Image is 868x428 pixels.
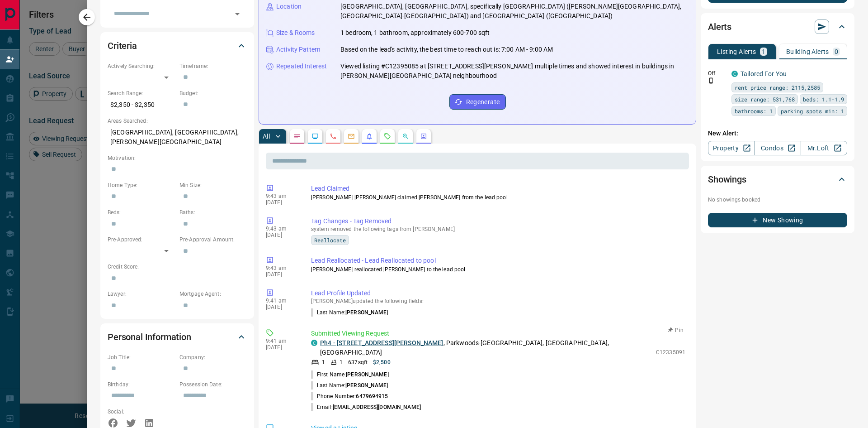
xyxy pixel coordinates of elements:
[311,381,388,390] p: Last Name:
[108,208,175,216] p: Beds:
[311,193,685,202] p: [PERSON_NAME] [PERSON_NAME] claimed [PERSON_NAME] from the lead pool
[663,326,689,334] button: Pin
[449,94,506,110] button: Regenerate
[108,62,175,70] p: Actively Searching:
[276,28,315,38] p: Size & Rooms
[346,371,388,378] span: [PERSON_NAME]
[345,382,388,389] span: [PERSON_NAME]
[266,232,297,238] p: [DATE]
[348,358,368,366] p: 637 sqft
[266,271,297,278] p: [DATE]
[266,298,297,304] p: 9:41 am
[708,172,746,187] h2: Showings
[266,344,297,351] p: [DATE]
[311,329,685,338] p: Submitted Viewing Request
[266,199,297,206] p: [DATE]
[179,208,247,216] p: Baths:
[179,89,247,97] p: Budget:
[803,95,844,104] span: beds: 1.1-1.9
[333,404,421,410] span: [EMAIL_ADDRESS][DOMAIN_NAME]
[340,62,689,81] p: Viewed listing #C12395085 at [STREET_ADDRESS][PERSON_NAME] multiple times and showed interest in ...
[311,184,685,193] p: Lead Claimed
[314,236,346,245] span: Reallocate
[266,338,297,344] p: 9:41 am
[179,236,247,244] p: Pre-Approval Amount:
[340,358,343,366] p: 1
[735,95,795,104] span: size range: 531,768
[108,380,175,389] p: Birthday:
[708,196,847,204] p: No showings booked
[656,348,685,356] p: C12335091
[311,265,685,274] p: [PERSON_NAME] reallocated [PERSON_NAME] to the lead pool
[708,69,726,77] p: Off
[108,38,137,53] h2: Criteria
[835,48,838,55] p: 0
[708,16,847,38] div: Alerts
[108,263,247,271] p: Credit Score:
[311,403,421,411] p: Email:
[801,141,847,155] a: Mr.Loft
[266,226,297,232] p: 9:43 am
[311,392,388,400] p: Phone Number:
[786,48,829,55] p: Building Alerts
[708,129,847,138] p: New Alert:
[322,358,325,366] p: 1
[340,45,553,54] p: Based on the lead's activity, the best time to reach out is: 7:00 AM - 9:00 AM
[293,133,301,140] svg: Notes
[356,393,388,399] span: 6479694915
[708,168,847,190] div: Showings
[731,71,738,77] div: condos.ca
[402,133,409,140] svg: Opportunities
[348,133,355,140] svg: Emails
[231,8,244,20] button: Open
[108,125,247,149] p: [GEOGRAPHIC_DATA], [GEOGRAPHIC_DATA], [PERSON_NAME][GEOGRAPHIC_DATA]
[330,133,337,140] svg: Calls
[276,2,302,11] p: Location
[311,340,317,346] div: condos.ca
[276,45,321,54] p: Activity Pattern
[762,48,765,55] p: 1
[108,353,175,361] p: Job Title:
[311,226,685,232] p: system removed the following tags from [PERSON_NAME]
[179,380,247,389] p: Possession Date:
[179,181,247,189] p: Min Size:
[108,89,175,97] p: Search Range:
[108,97,175,112] p: $2,350 - $2,350
[320,338,651,357] p: , Parkwoods-[GEOGRAPHIC_DATA], [GEOGRAPHIC_DATA], [GEOGRAPHIC_DATA]
[311,298,685,304] p: [PERSON_NAME] updated the following fields:
[781,106,844,115] span: parking spots min: 1
[340,2,689,21] p: [GEOGRAPHIC_DATA], [GEOGRAPHIC_DATA], specifically [GEOGRAPHIC_DATA] ([PERSON_NAME][GEOGRAPHIC_DA...
[179,353,247,361] p: Company:
[311,370,389,379] p: First Name:
[108,408,175,416] p: Social:
[735,106,773,115] span: bathrooms: 1
[735,83,820,92] span: rent price range: 2115,2585
[366,133,373,140] svg: Listing Alerts
[708,141,755,155] a: Property
[266,193,297,199] p: 9:43 am
[108,290,175,298] p: Lawyer:
[311,289,685,298] p: Lead Profile Updated
[741,70,787,77] a: Tailored For You
[311,133,319,140] svg: Lead Browsing Activity
[320,339,443,346] a: Ph4 - [STREET_ADDRESS][PERSON_NAME]
[708,77,714,84] svg: Push Notification Only
[108,181,175,189] p: Home Type:
[179,290,247,298] p: Mortgage Agent:
[276,62,327,71] p: Repeated Interest
[108,154,247,162] p: Motivation:
[263,133,270,139] p: All
[311,308,388,317] p: Last Name :
[420,133,427,140] svg: Agent Actions
[717,48,756,55] p: Listing Alerts
[108,117,247,125] p: Areas Searched:
[384,133,391,140] svg: Requests
[373,358,391,366] p: $2,500
[345,309,388,316] span: [PERSON_NAME]
[266,265,297,271] p: 9:43 am
[266,304,297,310] p: [DATE]
[708,19,731,34] h2: Alerts
[179,62,247,70] p: Timeframe:
[108,326,247,348] div: Personal Information
[311,216,685,226] p: Tag Changes - Tag Removed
